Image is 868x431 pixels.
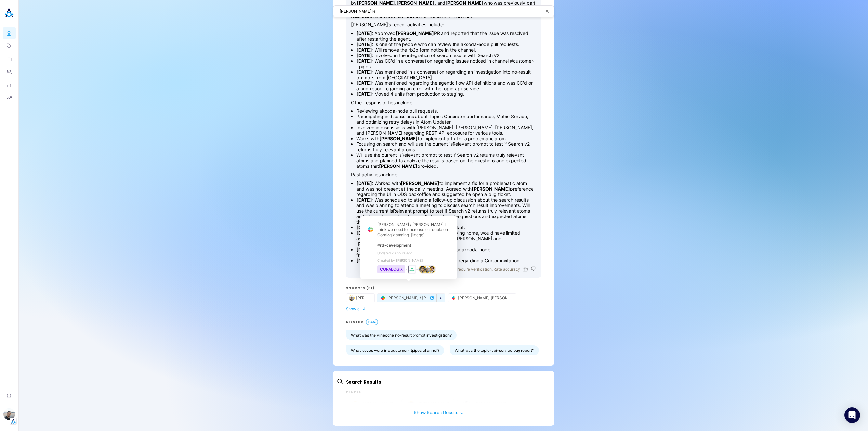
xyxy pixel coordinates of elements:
strong: [DATE] [356,58,372,64]
strong: [PERSON_NAME] [379,163,417,169]
button: Show Search Results ↓ [337,403,541,415]
button: source-button [448,294,516,302]
li: Works with to implement a fix for a problematic atom. [356,136,536,141]
strong: [DATE] [356,225,372,230]
li: : Approved PR and reported that the issue was resolved after restarting the agent. [356,31,536,42]
li: : Due to the war escalation and kids staying home, would have limited availability but would be r... [356,230,536,247]
img: Slack [380,295,386,301]
img: Slack [451,295,457,301]
span: Beta [366,319,378,325]
img: Eli Leon [349,295,355,301]
strong: [DATE] [356,197,372,203]
li: : Involved in the integration of search results with Search V2. [356,53,536,58]
strong: [DATE] [356,230,372,236]
button: source-button [346,294,374,302]
li: : Was mentioned in a conversation regarding an investigation into no-result prompts from [GEOGRAP... [356,69,536,80]
strong: [DATE] [356,69,372,75]
button: source-button [377,294,436,302]
li: Focusing on search and will use the current isRelevant prompt to test if Search v2 returns truly ... [356,141,536,152]
strong: [DATE] [356,180,372,186]
strong: [DATE] [356,80,372,86]
strong: [DATE] [356,47,372,53]
li: : Merged the latest changes to a Jira ticket. [356,225,536,230]
li: : Is one of the people who can review the akooda-node pull requests. [356,42,536,47]
p: Past activities include: [351,171,536,178]
strong: [DATE] [356,91,372,97]
li: : Was mentioned regarding the agentic flow API definitions and was CC'd on a bug report regarding... [356,80,536,91]
li: : Will remove the rb2b form notice in the channel. [356,47,536,53]
strong: [PERSON_NAME] [472,186,510,191]
button: What was the Pinecone no-result prompt investigation? [346,330,457,340]
button: Eli LeonTenant Logo [3,406,16,425]
h3: RELATED [346,319,363,325]
svg: external-link-icon [430,296,434,300]
span: ↓ [362,306,366,311]
li: Will use the current isRelevant prompt to test if Search v2 returns truly relevant atoms and plan... [356,152,536,169]
strong: [PERSON_NAME] [366,252,404,258]
strong: [DATE] [356,53,372,58]
li: : Was mentioned in a Slack conversation regarding a Cursor invitation. [356,258,536,263]
h2: Search Results [346,379,541,386]
div: Open Intercom Messenger [844,407,860,423]
span: [PERSON_NAME] / [PERSON_NAME] I think we need to increase our quota on Coralogix staging. [image] [387,295,429,300]
button: What issues were in #customer-itpipes channel? [346,345,444,355]
button: Dislike [531,266,536,272]
li: : Was CC'd in a conversation regarding issues noticed in channel #customer-itpipes. [356,58,536,69]
p: Results are generated by AI and may require verification. Rate accuracy [390,266,520,273]
h3: Sources (31) [346,286,541,291]
img: Eli Leon [3,408,15,420]
button: Like [523,266,528,272]
span: [PERSON_NAME] [PERSON_NAME] about the agentic flow API definitions. I don't think I understood wh... [458,295,512,300]
li: : Worked with to implement a fix for a problematic atom and was not present at the daily meeting.... [356,180,536,197]
li: : Was scheduled to attend a follow-up discussion about the search results and was planning to att... [356,197,536,225]
strong: [PERSON_NAME] [401,180,439,186]
strong: [PERSON_NAME] [379,136,418,141]
li: : Approved and merged a pull request for akooda-node from . [356,247,536,258]
button: Show all ↓ [346,306,541,311]
button: What was the topic-api-service bug report? [450,345,539,355]
strong: [PERSON_NAME] [396,31,434,36]
strong: [DATE] [356,247,372,252]
strong: [DATE] [356,42,372,47]
li: Participating in discussions about Topics Generator performance, Metric Service, and optimizing r... [356,114,536,125]
li: Involved in discussions with [PERSON_NAME], [PERSON_NAME], [PERSON_NAME], and [PERSON_NAME] regar... [356,125,536,136]
p: Other responsibilities include: [351,99,536,106]
li: Reviewing akooda-node pull requests. [356,108,536,114]
img: Tenant Logo [10,418,17,425]
li: : Moved 4 units from production to staging. [356,91,536,97]
img: Akooda Logo [3,6,16,19]
strong: [DATE] [356,258,372,263]
strong: [DATE] [356,31,372,36]
span: [PERSON_NAME] [356,295,370,300]
p: [PERSON_NAME]'s recent activities include: [351,21,536,28]
textarea: [PERSON_NAME] le [340,8,541,14]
